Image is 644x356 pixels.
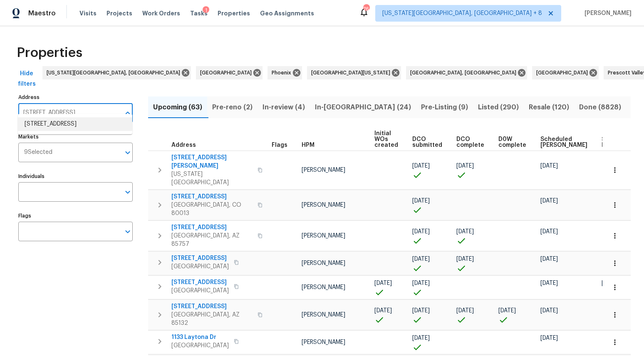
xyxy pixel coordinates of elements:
[171,333,229,341] span: 1133 Laytona Dr
[302,339,345,345] span: [PERSON_NAME]
[374,308,392,314] span: [DATE]
[122,147,134,158] button: Open
[18,117,132,131] li: [STREET_ADDRESS]
[302,202,345,208] span: [PERSON_NAME]
[122,226,134,237] button: Open
[456,256,474,262] span: [DATE]
[498,308,516,314] span: [DATE]
[456,229,474,235] span: [DATE]
[406,66,527,79] div: [GEOGRAPHIC_DATA], [GEOGRAPHIC_DATA]
[171,201,253,218] span: [GEOGRAPHIC_DATA], CO 80013
[42,66,191,79] div: [US_STATE][GEOGRAPHIC_DATA], [GEOGRAPHIC_DATA]
[315,101,411,113] span: In-[GEOGRAPHIC_DATA] (24)
[218,9,250,17] span: Properties
[382,9,542,17] span: [US_STATE][GEOGRAPHIC_DATA], [GEOGRAPHIC_DATA] + 8
[540,198,558,204] span: [DATE]
[196,66,263,79] div: [GEOGRAPHIC_DATA]
[153,101,202,113] span: Upcoming (63)
[171,262,229,271] span: [GEOGRAPHIC_DATA]
[307,66,401,79] div: [GEOGRAPHIC_DATA][US_STATE]
[47,69,183,77] span: [US_STATE][GEOGRAPHIC_DATA], [GEOGRAPHIC_DATA]
[540,229,558,235] span: [DATE]
[536,69,591,77] span: [GEOGRAPHIC_DATA]
[28,9,56,17] span: Maestro
[203,6,209,15] div: 1
[498,136,526,148] span: D0W complete
[410,69,520,77] span: [GEOGRAPHIC_DATA], [GEOGRAPHIC_DATA]
[412,136,442,148] span: DCO submitted
[412,229,430,235] span: [DATE]
[212,101,253,113] span: Pre-reno (2)
[260,9,314,17] span: Geo Assignments
[456,308,474,314] span: [DATE]
[171,142,196,148] span: Address
[302,260,345,266] span: [PERSON_NAME]
[268,66,302,79] div: Phoenix
[412,256,430,262] span: [DATE]
[18,95,133,100] label: Address
[421,101,468,113] span: Pre-Listing (9)
[18,134,133,139] label: Markets
[200,69,255,77] span: [GEOGRAPHIC_DATA]
[412,280,430,286] span: [DATE]
[412,198,430,204] span: [DATE]
[579,101,621,113] span: Done (8828)
[171,254,229,262] span: [STREET_ADDRESS]
[171,223,253,232] span: [STREET_ADDRESS]
[311,69,394,77] span: [GEOGRAPHIC_DATA][US_STATE]
[18,174,133,179] label: Individuals
[602,280,619,286] span: [DATE]
[412,335,430,341] span: [DATE]
[302,284,345,290] span: [PERSON_NAME]
[374,131,398,148] span: Initial WOs created
[272,69,295,77] span: Phoenix
[540,163,558,169] span: [DATE]
[190,10,208,16] span: Tasks
[412,308,430,314] span: [DATE]
[302,142,315,148] span: HPM
[478,101,519,113] span: Listed (290)
[540,308,558,314] span: [DATE]
[171,287,229,295] span: [GEOGRAPHIC_DATA]
[532,66,599,79] div: [GEOGRAPHIC_DATA]
[107,9,132,17] span: Projects
[17,49,82,57] span: Properties
[272,142,287,148] span: Flags
[363,5,369,13] div: 76
[171,170,253,187] span: [US_STATE][GEOGRAPHIC_DATA]
[540,256,558,262] span: [DATE]
[171,153,253,170] span: [STREET_ADDRESS][PERSON_NAME]
[171,341,229,350] span: [GEOGRAPHIC_DATA]
[540,136,587,148] span: Scheduled [PERSON_NAME]
[171,311,253,327] span: [GEOGRAPHIC_DATA], AZ 85132
[171,278,229,287] span: [STREET_ADDRESS]
[302,233,345,239] span: [PERSON_NAME]
[302,312,345,318] span: [PERSON_NAME]
[79,9,97,17] span: Visits
[540,335,558,341] span: [DATE]
[263,101,305,113] span: In-review (4)
[529,101,569,113] span: Resale (120)
[374,280,392,286] span: [DATE]
[456,163,474,169] span: [DATE]
[13,66,40,91] button: Hide filters
[18,103,120,123] input: Search ...
[171,302,253,311] span: [STREET_ADDRESS]
[122,107,134,119] button: Close
[142,9,180,17] span: Work Orders
[456,136,484,148] span: DCO complete
[171,193,253,201] span: [STREET_ADDRESS]
[302,167,345,173] span: [PERSON_NAME]
[412,163,430,169] span: [DATE]
[24,149,52,156] span: 9 Selected
[17,69,37,89] span: Hide filters
[540,280,558,286] span: [DATE]
[602,136,633,148] span: Scheduled LCO
[581,9,632,17] span: [PERSON_NAME]
[171,232,253,248] span: [GEOGRAPHIC_DATA], AZ 85757
[18,213,133,218] label: Flags
[122,186,134,198] button: Open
